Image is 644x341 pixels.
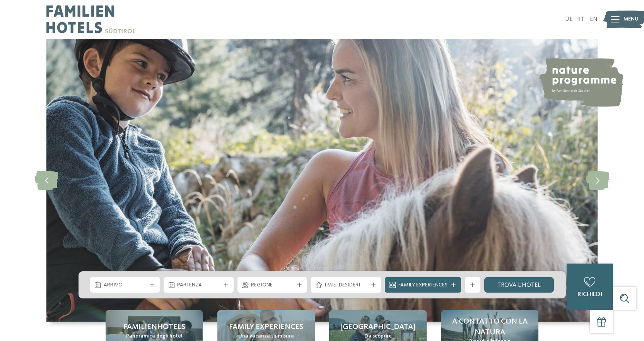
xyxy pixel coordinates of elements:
[340,322,416,332] span: [GEOGRAPHIC_DATA]
[46,39,598,322] img: Family hotel Alto Adige: the happy family places!
[398,281,448,289] span: Family Experiences
[123,322,185,332] span: Familienhotels
[577,291,602,298] span: richiedi
[104,281,147,289] span: Arrivo
[126,332,183,340] span: Panoramica degli hotel
[567,264,613,310] a: richiedi
[251,281,294,289] span: Regione
[578,16,584,22] a: IT
[624,15,639,23] span: Menu
[538,58,623,107] img: nature programme by Familienhotels Südtirol
[590,16,598,22] a: EN
[484,277,554,293] a: trova l’hotel
[229,322,303,332] span: Family experiences
[238,332,294,340] span: Una vacanza su misura
[364,332,392,340] span: Da scoprire
[325,281,367,289] span: I miei desideri
[449,316,531,338] span: A contatto con la natura
[177,281,220,289] span: Partenza
[565,16,572,22] a: DE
